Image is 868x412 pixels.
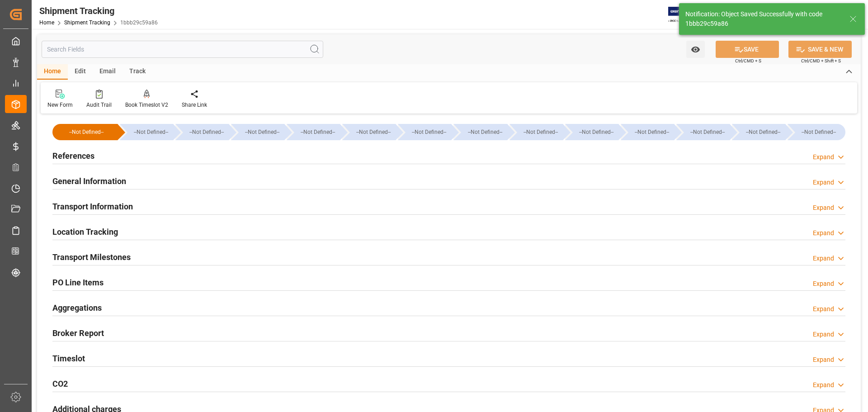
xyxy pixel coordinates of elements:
[52,327,104,339] h2: Broker Report
[68,64,93,80] div: Edit
[685,124,730,140] div: --Not Defined--
[39,19,54,26] a: Home
[296,124,340,140] div: --Not Defined--
[788,124,845,140] div: --Not Defined--
[716,41,779,58] button: SAVE
[676,124,730,140] div: --Not Defined--
[52,150,94,162] h2: References
[342,124,396,140] div: --Not Defined--
[184,124,229,140] div: --Not Defined--
[52,175,126,187] h2: General Information
[398,124,451,140] div: --Not Defined--
[453,124,507,140] div: --Not Defined--
[797,124,841,140] div: --Not Defined--
[52,200,133,213] h2: Transport Information
[735,57,761,64] span: Ctrl/CMD + S
[565,124,618,140] div: --Not Defined--
[686,41,705,58] button: open menu
[813,279,834,289] div: Expand
[52,378,68,390] h2: CO2
[123,64,152,80] div: Track
[813,152,834,162] div: Expand
[47,101,73,109] div: New Form
[813,330,834,339] div: Expand
[175,124,229,140] div: --Not Defined--
[182,101,207,109] div: Share Link
[42,41,323,58] input: Search Fields
[813,203,834,213] div: Expand
[52,302,102,314] h2: Aggregations
[788,41,852,58] button: SAVE & NEW
[519,124,563,140] div: --Not Defined--
[574,124,618,140] div: --Not Defined--
[39,4,158,18] div: Shipment Tracking
[813,228,834,238] div: Expand
[813,178,834,187] div: Expand
[52,226,118,238] h2: Location Tracking
[801,57,841,64] span: Ctrl/CMD + Shift + S
[732,124,785,140] div: --Not Defined--
[93,64,123,80] div: Email
[813,254,834,263] div: Expand
[668,7,699,23] img: Exertis%20JAM%20-%20Email%20Logo.jpg_1722504956.jpg
[813,380,834,390] div: Expand
[462,124,507,140] div: --Not Defined--
[52,251,131,263] h2: Transport Milestones
[129,124,173,140] div: --Not Defined--
[52,352,85,365] h2: Timeslot
[125,101,168,109] div: Book Timeslot V2
[621,124,674,140] div: --Not Defined--
[120,124,173,140] div: --Not Defined--
[37,64,68,80] div: Home
[231,124,284,140] div: --Not Defined--
[630,124,674,140] div: --Not Defined--
[61,124,111,140] div: --Not Defined--
[351,124,396,140] div: --Not Defined--
[64,19,110,26] a: Shipment Tracking
[52,276,104,289] h2: PO Line Items
[813,355,834,365] div: Expand
[741,124,785,140] div: --Not Defined--
[685,9,841,28] div: Notification: Object Saved Successfully with code 1bbb29c59a86
[287,124,340,140] div: --Not Defined--
[509,124,563,140] div: --Not Defined--
[52,124,118,140] div: --Not Defined--
[813,304,834,314] div: Expand
[240,124,284,140] div: --Not Defined--
[407,124,451,140] div: --Not Defined--
[86,101,112,109] div: Audit Trail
